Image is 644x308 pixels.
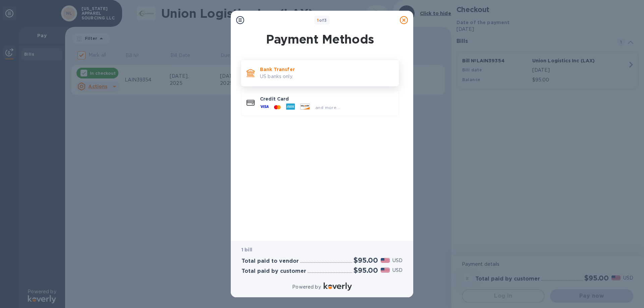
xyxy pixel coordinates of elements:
[324,283,352,291] img: Logo
[392,257,402,264] p: USD
[239,32,400,46] h1: Payment Methods
[354,256,378,264] h2: $95.00
[292,284,321,291] p: Powered by
[241,247,252,252] b: 1 bill
[354,266,378,274] h2: $95.00
[317,18,327,23] b: of 3
[315,105,340,110] span: and more...
[241,258,299,264] h3: Total paid to vendor
[317,18,319,23] span: 1
[381,258,390,263] img: USD
[260,73,393,80] p: US banks only.
[392,267,402,274] p: USD
[260,96,393,102] p: Credit Card
[241,268,306,274] h3: Total paid by customer
[381,268,390,272] img: USD
[260,66,393,73] p: Bank Transfer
